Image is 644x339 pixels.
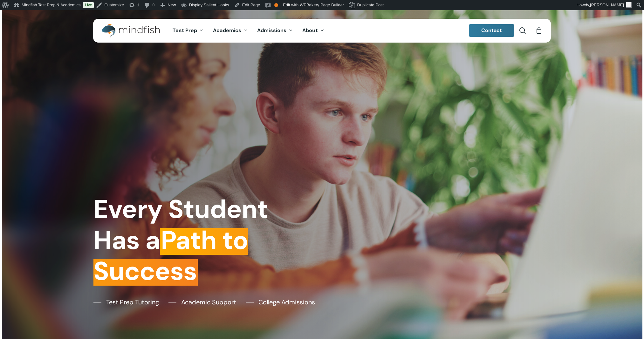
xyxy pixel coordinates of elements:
a: About [298,28,329,33]
span: Admissions [257,27,286,34]
a: Live [83,2,94,8]
a: Admissions [252,28,298,33]
a: College Admissions [246,297,315,307]
span: [PERSON_NAME] [590,3,624,7]
span: College Admissions [258,297,315,307]
a: Academic Support [168,297,236,307]
h1: Every Student Has a [93,194,318,287]
header: Main Menu [93,19,551,43]
span: Academic Support [181,297,236,307]
a: Test Prep [168,28,208,33]
a: Cart [535,27,542,34]
span: Test Prep Tutoring [106,297,159,307]
span: Academics [213,27,241,34]
nav: Main Menu [168,19,329,43]
span: Contact [481,27,502,34]
a: Contact [469,24,515,37]
a: Academics [208,28,252,33]
a: Test Prep Tutoring [93,297,159,307]
span: About [302,27,318,34]
em: Path to Success [93,224,248,288]
span: Test Prep [173,27,197,34]
div: OK [274,3,278,7]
